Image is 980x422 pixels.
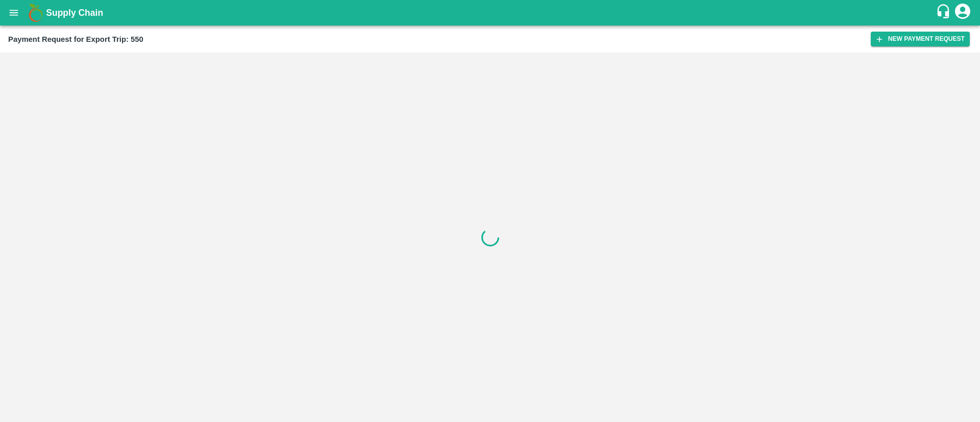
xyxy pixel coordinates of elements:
[46,6,936,20] a: Supply Chain
[46,8,103,18] b: Supply Chain
[2,1,26,24] button: open drawer
[871,32,970,46] button: New Payment Request
[8,35,143,43] b: Payment Request for Export Trip: 550
[26,3,46,23] img: logo
[953,2,972,23] div: account of current user
[936,4,953,22] div: customer-support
